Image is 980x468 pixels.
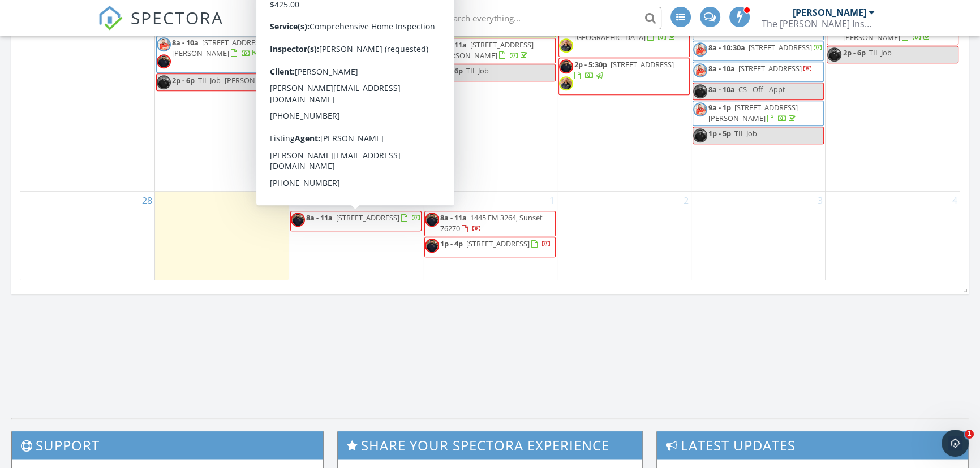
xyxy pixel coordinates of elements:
[340,59,403,70] span: [STREET_ADDRESS]
[131,6,223,29] span: SPECTORA
[291,97,305,111] img: img_20250109_181849.jpg
[157,37,171,51] img: jonniehs.jpg
[425,213,439,227] img: img_20250109_181849.jpg
[440,213,543,233] span: 1445 FM 3264, Sunset 76270
[338,431,642,459] h3: Share Your Spectora Experience
[708,102,798,123] span: [STREET_ADDRESS][PERSON_NAME]
[738,84,785,94] span: CS - Off - Appt
[291,213,305,227] img: img_20250109_181849.jpg
[466,239,530,249] span: [STREET_ADDRESS]
[557,191,691,279] td: Go to October 2, 2025
[574,59,674,80] a: 2p - 5:30p [STREET_ADDRESS]
[965,430,974,439] span: 1
[708,42,823,53] a: 8a - 10:30a [STREET_ADDRESS]
[693,102,707,116] img: jonniehs.jpg
[440,40,467,50] span: 8a - 11a
[950,192,960,210] a: Go to October 4, 2025
[440,40,534,60] a: 8a - 11a [STREET_ADDRESS][PERSON_NAME]
[157,75,171,89] img: img_20250109_181849.jpg
[708,128,731,138] span: 1p - 5p
[424,38,556,63] a: 8a - 11a [STREET_ADDRESS][PERSON_NAME]
[681,192,691,210] a: Go to October 2, 2025
[306,213,333,223] span: 8a - 11a
[574,21,678,42] a: 8a - 11a 1671 Poolville [GEOGRAPHIC_DATA]
[290,58,422,95] a: 10a - 12p [STREET_ADDRESS]
[425,66,439,80] img: img_20250109_181849.jpg
[290,20,422,57] a: 8a - 10a [STREET_ADDRESS]
[708,84,735,94] span: 8a - 10a
[291,38,305,53] img: img_20250109_181849.jpg
[172,37,265,58] a: 8a - 10a [STREET_ADDRESS][PERSON_NAME]
[20,191,154,279] td: Go to September 28, 2025
[574,21,650,42] span: 1671 Poolville [GEOGRAPHIC_DATA]
[306,97,329,107] span: 2p - 6p
[693,41,824,61] a: 8a - 10:30a [STREET_ADDRESS]
[843,21,946,42] span: [STREET_ADDRESS][PERSON_NAME]
[693,84,707,98] img: img_20250109_181849.jpg
[843,21,946,42] a: 8a - 11:15a [STREET_ADDRESS][PERSON_NAME]
[424,211,556,236] a: 8a - 11a 1445 FM 3264, Sunset 76270
[336,213,399,223] span: [STREET_ADDRESS]
[827,47,841,62] img: img_20250109_181849.jpg
[559,38,573,53] img: screenshot_20250427_080621.png
[762,18,875,29] div: The Wells Inspection Group LLC
[734,128,757,138] span: TIL Job
[12,431,323,459] h3: Support
[708,42,745,53] span: 8a - 10:30a
[815,192,825,210] a: Go to October 3, 2025
[172,37,199,47] span: 8a - 10a
[425,239,439,253] img: img_20250109_181849.jpg
[558,20,690,57] a: 8a - 11a 1671 Poolville [GEOGRAPHIC_DATA]
[869,47,891,58] span: TIL Job
[425,40,439,54] img: img_20250109_181849.jpg
[98,15,223,39] a: SPECTORA
[290,211,422,231] a: 8a - 11a [STREET_ADDRESS]
[559,76,573,90] img: screenshot_20250427_080621.png
[440,66,463,76] span: 2p - 6p
[154,191,289,279] td: Go to September 29, 2025
[306,59,414,70] a: 10a - 12p [STREET_ADDRESS]
[408,192,423,210] a: Go to September 30, 2025
[843,47,865,58] span: 2p - 6p
[691,191,826,279] td: Go to October 3, 2025
[156,36,287,73] a: 8a - 10a [STREET_ADDRESS][PERSON_NAME]
[291,59,305,73] img: jonniehs.jpg
[693,128,707,142] img: img_20250109_181849.jpg
[440,40,534,60] span: [STREET_ADDRESS][PERSON_NAME]
[547,192,557,210] a: Go to October 1, 2025
[693,63,707,77] img: jonniehs.jpg
[611,59,674,70] span: [STREET_ADDRESS]
[749,42,812,53] span: [STREET_ADDRESS]
[693,62,824,82] a: 8a - 10a [STREET_ADDRESS]
[172,37,265,58] span: [STREET_ADDRESS][PERSON_NAME]
[332,97,355,107] span: TIL Job
[738,63,802,73] span: [STREET_ADDRESS]
[289,191,423,279] td: Go to September 30, 2025
[306,59,337,70] span: 10a - 12p
[274,192,289,210] a: Go to September 29, 2025
[657,431,968,459] h3: Latest Updates
[440,213,467,223] span: 8a - 11a
[574,59,607,70] span: 2p - 5:30p
[793,7,866,18] div: [PERSON_NAME]
[291,76,305,90] img: img_20250109_181849.jpg
[693,42,707,57] img: jonniehs.jpg
[826,191,960,279] td: Go to October 4, 2025
[140,192,154,210] a: Go to September 28, 2025
[157,54,171,68] img: img_20250109_181849.jpg
[942,430,969,457] iframe: Intercom live chat
[424,237,556,257] a: 1p - 4p [STREET_ADDRESS]
[558,58,690,95] a: 2p - 5:30p [STREET_ADDRESS]
[466,66,489,76] span: TIL Job
[693,101,824,126] a: 9a - 1p [STREET_ADDRESS][PERSON_NAME]
[172,75,195,85] span: 2p - 6p
[559,59,573,73] img: img_20250109_181849.jpg
[708,63,813,73] a: 8a - 10a [STREET_ADDRESS]
[708,102,731,112] span: 9a - 1p
[708,102,798,123] a: 9a - 1p [STREET_ADDRESS][PERSON_NAME]
[440,239,463,249] span: 1p - 4p
[440,213,543,233] a: 8a - 11a 1445 FM 3264, Sunset 76270
[435,7,661,29] input: Search everything...
[306,213,421,223] a: 8a - 11a [STREET_ADDRESS]
[440,239,551,249] a: 1p - 4p [STREET_ADDRESS]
